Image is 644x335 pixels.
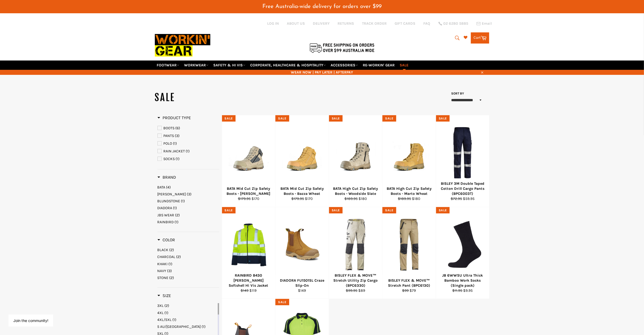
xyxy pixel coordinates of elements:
[157,303,217,308] a: 3XL
[443,126,483,180] img: BISLEY BPC6003T 3M Double Taped Cotton Drill Cargo Pants - Workin' Gear
[443,220,483,269] img: JB 6WWSU Ultra Thick Bamboo Work Socks (Single pack) - Workin' Gear
[157,205,219,211] a: DIADORA
[176,126,180,130] span: (6)
[186,149,190,153] span: (1)
[382,115,396,122] div: Sale
[157,237,175,243] h3: Color
[165,303,169,308] span: (2)
[329,115,343,122] div: Sale
[157,220,219,225] a: RAINBIRD
[451,196,462,201] s: $72.95
[436,115,489,207] a: BISLEY BPC6003T 3M Double Taped Cotton Drill Cargo Pants - Workin' Gear BISLEY 3M Double Taped Co...
[155,70,489,75] span: WEAR NOW | PAY LATER | AFTERPAY
[279,186,326,196] div: BATA Mid Cut Zip Safety Boots - Bazza Wheat
[157,199,180,203] span: BLUNDSTONE
[471,32,489,44] a: Cart
[181,199,185,203] span: (1)
[157,213,219,218] a: JBS WEAR
[329,207,382,299] a: BISLEY FLEX & MOVE™ Stretch Utility Zip Cargo (BPC6330) - Workin' Gear BISLEY FLEX & MOVE™ Stretc...
[157,324,201,329] span: 5 AU/[GEOGRAPHIC_DATA]
[157,317,172,322] span: 4XL/5XL
[176,157,180,161] span: (1)
[336,133,376,173] img: BATA High Cut Zip Safety Boots - Woodside Slate - Workin' Gear
[450,91,464,96] label: Sort by
[157,115,191,121] h3: Product Type
[157,303,164,308] span: 3XL
[157,141,219,147] a: POLO
[439,273,486,288] div: JB 6WWSU Ultra Thick Bamboo Work Socks (Single pack)
[338,21,354,26] a: RETURNS
[157,115,191,120] span: Product Type
[157,185,165,190] span: BATA
[157,310,217,315] a: 4XL
[225,288,272,293] div: $119
[222,207,236,214] div: Sale
[157,275,219,280] a: STONE
[332,196,379,201] div: $180
[344,196,358,201] s: $189.95
[336,218,376,272] img: BISLEY FLEX & MOVE™ Stretch Utility Zip Cargo (BPC6330) - Workin' Gear
[267,21,279,26] a: Log in
[157,311,164,315] span: 4XL
[164,157,175,161] span: SOCKS
[173,317,177,322] span: (1)
[439,288,486,293] div: $9.95
[166,185,171,190] span: (4)
[157,268,219,273] a: NAVY
[382,207,396,214] div: Sale
[157,324,217,329] a: 5 AU/UK
[175,134,180,138] span: (3)
[176,255,181,259] span: (2)
[275,207,329,299] a: DIADORA FU1501SL Craze Slip-On - Workin' Gear DIADORA FU1501SL Craze Slip-On $149
[389,133,429,173] img: BATA High Cut Zip Safety Boots - Marto Wheat - Workin' Gear
[282,133,322,173] img: BATA Mid Cut Zip Safety Boots - Bazza Wheat - Workin' Gear
[329,115,382,207] a: BATA High Cut Zip Safety Boots - Woodside Slate - Workin' Gear BATA High Cut Zip Safety Boots - W...
[279,278,326,288] div: DIADORA FU1501SL Craze Slip-On
[169,248,174,252] span: (2)
[229,133,269,173] img: BATA Mid Cut Zip Safety Boots - Roy Slate - Workin' Gear
[155,91,322,104] h1: SALE
[173,141,177,146] span: (1)
[241,288,249,293] s: $149
[175,220,179,224] span: (1)
[443,22,468,25] span: 02 6280 5885
[436,207,489,299] a: JB 6WWSU Ultra Thick Bamboo Work Socks (Single pack) - Workin' Gear JB 6WWSU Ultra Thick Bamboo W...
[164,149,185,153] span: RAIN JACKET
[164,126,175,130] span: BOOTS
[155,61,181,70] a: FOOTWEAR
[436,207,450,214] div: Sale
[157,293,171,298] span: Size
[222,115,275,207] a: BATA Mid Cut Zip Safety Boots - Roy Slate - Workin' Gear BATA Mid Cut Zip Safety Boots - [PERSON_...
[262,4,382,9] span: Free Australia-wide delivery for orders over $99
[389,218,429,272] img: BISLEY FLEX & MOVE™ Stretch Pant (BPC6130) - Workin' Gear
[313,21,330,26] a: DELIVERY
[332,288,379,293] div: $89
[157,156,219,162] a: SOCKS
[157,248,169,252] span: BLACK
[157,220,174,224] span: RAINBIRD
[309,42,375,53] img: Flat $9.95 shipping Australia wide
[157,185,219,190] a: BATA
[346,288,357,293] s: $99.95
[229,215,269,275] img: RAINBIRD 8430 Landy Softshell Hi Vis Jacket - Workin' Gear
[164,141,172,146] span: POLO
[157,269,167,273] span: NAVY
[164,134,174,138] span: PANTS
[157,125,219,131] a: BOOTS
[182,61,211,70] a: WORKWEAR
[291,196,304,201] s: $179.95
[13,318,48,323] button: Join the community!
[382,207,436,299] a: BISLEY FLEX & MOVE™ Stretch Pant (BPC6130) - Workin' Gear BISLEY FLEX & MOVE™ Stretch Pant (BPC61...
[279,196,326,201] div: $170
[439,181,486,196] div: BISLEY 3M Double Taped Cotton Drill Cargo Pants (BPC6003T)
[157,247,219,252] a: BLACK
[187,192,192,196] span: (3)
[275,115,289,122] div: Sale
[225,273,272,288] div: RAINBIRD 8430 [PERSON_NAME] Softshell Hi Vis Jacket
[279,288,326,293] div: $149
[157,276,169,280] span: STONE
[238,196,251,201] s: $179.95
[157,148,219,154] a: RAIN JACKET
[362,21,387,26] a: TRACK ORDER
